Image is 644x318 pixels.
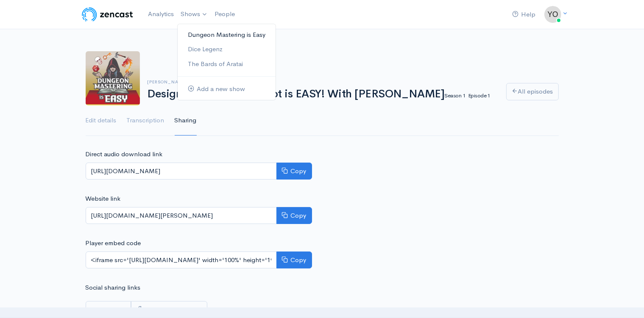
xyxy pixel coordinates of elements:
[81,6,134,23] img: ZenCast Logo
[86,105,117,136] a: Edit details
[178,28,276,42] a: Dungeon Mastering is Easy
[148,88,496,100] h1: Designing a D&D One Shot is EASY! With [PERSON_NAME]
[145,5,177,23] a: Analytics
[178,42,276,57] a: Dice Legenz
[468,92,490,99] small: Episode 1
[127,105,164,136] a: Transcription
[177,5,211,24] a: Shows
[177,24,276,100] ul: Shows
[211,5,238,23] a: People
[178,57,276,72] a: The Bards of Aratai
[506,83,559,100] a: All episodes
[544,6,561,23] img: ...
[444,92,465,99] small: Season 1
[509,6,539,24] a: Help
[276,252,312,269] button: Copy
[175,105,197,136] a: Sharing
[148,80,496,84] h6: [PERSON_NAME], [PERSON_NAME]
[86,283,141,293] label: Social sharing links
[86,238,141,248] label: Player embed code
[276,207,312,224] button: Copy
[86,194,121,204] label: Website link
[276,163,312,180] button: Copy
[86,149,163,159] label: Direct audio download link
[178,82,276,97] a: Add a new show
